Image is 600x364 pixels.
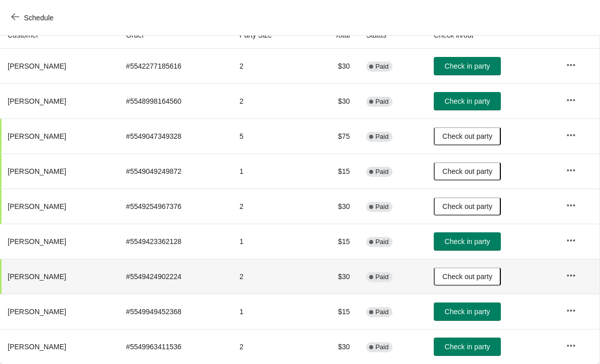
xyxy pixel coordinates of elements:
[434,127,501,145] button: Check out party
[231,154,309,189] td: 1
[434,162,501,180] button: Check out party
[434,232,501,251] button: Check in party
[444,62,490,70] span: Check in party
[309,329,358,364] td: $30
[434,302,501,321] button: Check in party
[8,343,66,351] span: [PERSON_NAME]
[375,133,388,141] span: Paid
[231,259,309,294] td: 2
[442,202,492,210] span: Check out party
[434,197,501,216] button: Check out party
[231,49,309,83] td: 2
[8,62,66,70] span: [PERSON_NAME]
[231,224,309,259] td: 1
[309,154,358,189] td: $15
[231,294,309,329] td: 1
[434,338,501,356] button: Check in party
[5,9,62,27] button: Schedule
[444,308,490,316] span: Check in party
[444,97,490,105] span: Check in party
[231,118,309,154] td: 5
[118,83,231,118] td: # 5548998164560
[309,224,358,259] td: $15
[442,167,492,175] span: Check out party
[8,237,66,246] span: [PERSON_NAME]
[375,168,388,176] span: Paid
[118,154,231,189] td: # 5549049249872
[8,272,66,281] span: [PERSON_NAME]
[375,238,388,246] span: Paid
[434,57,501,75] button: Check in party
[375,308,388,316] span: Paid
[375,273,388,281] span: Paid
[434,267,501,286] button: Check out party
[442,272,492,281] span: Check out party
[309,83,358,118] td: $30
[24,14,53,22] span: Schedule
[118,294,231,329] td: # 5549949452368
[118,259,231,294] td: # 5549424902224
[444,343,490,351] span: Check in party
[434,92,501,110] button: Check in party
[8,167,66,175] span: [PERSON_NAME]
[118,118,231,154] td: # 5549047349328
[442,132,492,140] span: Check out party
[118,224,231,259] td: # 5549423362128
[309,118,358,154] td: $75
[309,49,358,83] td: $30
[8,308,66,316] span: [PERSON_NAME]
[231,83,309,118] td: 2
[444,237,490,246] span: Check in party
[309,294,358,329] td: $15
[118,329,231,364] td: # 5549963411536
[8,97,66,105] span: [PERSON_NAME]
[118,189,231,224] td: # 5549254967376
[309,189,358,224] td: $30
[118,49,231,83] td: # 5542277185616
[8,132,66,140] span: [PERSON_NAME]
[231,329,309,364] td: 2
[375,63,388,71] span: Paid
[309,259,358,294] td: $30
[8,202,66,210] span: [PERSON_NAME]
[375,343,388,351] span: Paid
[375,203,388,211] span: Paid
[375,98,388,106] span: Paid
[231,189,309,224] td: 2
